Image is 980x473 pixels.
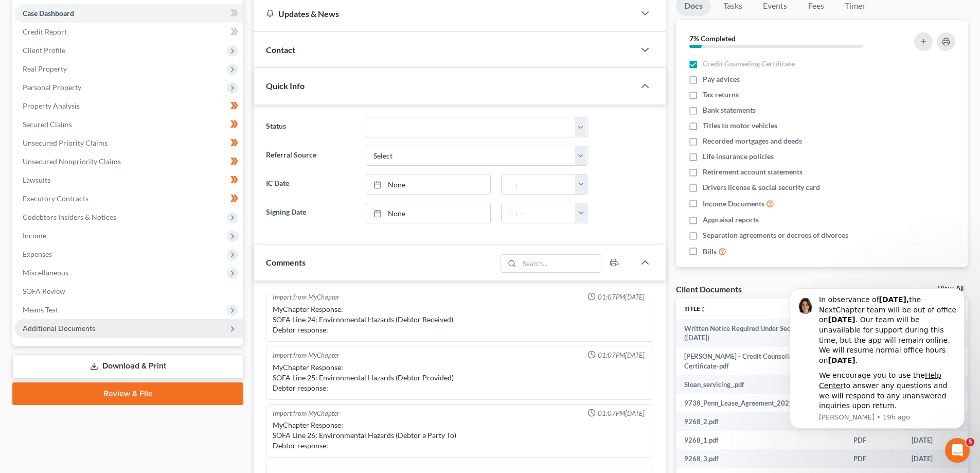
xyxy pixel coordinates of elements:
[966,438,974,446] span: 5
[703,90,739,100] span: Tax returns
[14,171,243,189] a: Lawsuits
[700,306,706,312] i: unfold_more
[23,305,58,314] span: Means Test
[23,213,116,221] span: Codebtors Insiders & Notices
[273,304,647,335] div: MyChapter Response: SOFA Line 24: Environmental Hazards (Debtor Received) Debtor response:
[703,136,802,146] span: Recorded mortgages and deeds
[266,257,306,267] span: Comments
[676,319,845,347] td: Written Notice Required Under Section 527 ([DATE])
[903,449,966,468] td: [DATE]
[676,284,742,294] div: Client Documents
[23,157,121,166] span: Unsecured Nonpriority Claims
[14,134,243,152] a: Unsecured Priority Claims
[14,23,243,41] a: Credit Report
[23,250,52,258] span: Expenses
[502,203,576,223] input: -- : --
[703,59,795,69] span: Credit Counseling Certificate
[23,194,88,203] span: Executory Contracts
[598,409,645,418] span: 01:07PM[DATE]
[23,46,65,55] span: Client Profile
[676,449,845,468] td: 9268_3.pdf
[366,174,490,194] a: None
[703,74,740,84] span: Pay advices
[676,394,845,412] td: 9738_Penn_Lease_Agreement_2025_-_signed.pdf
[703,151,774,162] span: Life insurance policies
[703,105,756,115] span: Bank statements
[703,120,777,131] span: Titles to motor vehicles
[261,203,360,223] label: Signing Date
[14,97,243,115] a: Property Analysis
[261,174,360,195] label: IC Date
[14,282,243,301] a: SOFA Review
[23,324,95,332] span: Additional Documents
[676,347,845,375] td: [PERSON_NAME] - Credit Counseling Course Certificate-pdf
[23,287,65,295] span: SOFA Review
[12,354,243,378] a: Download & Print
[23,176,50,184] span: Lawsuits
[273,351,340,360] div: Import from MyChapter
[366,203,490,223] a: None
[14,115,243,134] a: Secured Claims
[23,120,72,129] span: Secured Claims
[676,375,845,394] td: Sloan_servicing_.pdf
[23,27,67,36] span: Credit Report
[12,382,243,405] a: Review & File
[520,255,601,272] input: Search...
[23,64,67,73] span: Real Property
[845,449,903,468] td: PDF
[23,101,80,110] span: Property Analysis
[23,231,46,240] span: Income
[703,215,759,225] span: Appraisal reports
[703,167,803,177] span: Retirement account statements
[703,199,764,209] span: Income Documents
[598,292,645,302] span: 01:07PM[DATE]
[23,138,108,147] span: Unsecured Priority Claims
[14,4,243,23] a: Case Dashboard
[23,9,74,17] span: Case Dashboard
[676,431,845,449] td: 9268_1.pdf
[14,189,243,208] a: Executory Contracts
[266,81,305,91] span: Quick Info
[273,409,340,418] div: Import from MyChapter
[598,351,645,360] span: 01:07PM[DATE]
[266,45,295,55] span: Contact
[703,247,717,257] span: Bills
[945,438,970,463] iframe: Intercom live chat
[703,230,848,240] span: Separation agreements or decrees of divorces
[774,273,980,445] iframe: Intercom notifications message
[273,362,647,393] div: MyChapter Response: SOFA Line 25: Environmental Hazards (Debtor Provided) Debtor response:
[502,174,576,194] input: -- : --
[689,34,736,43] strong: 7% Completed
[273,292,340,302] div: Import from MyChapter
[23,83,81,92] span: Personal Property
[14,152,243,171] a: Unsecured Nonpriority Claims
[273,420,647,451] div: MyChapter Response: SOFA Line 26: Environmental Hazards (Debtor a Party To) Debtor response:
[684,305,706,312] a: Titleunfold_more
[261,146,360,166] label: Referral Source
[23,268,68,277] span: Miscellaneous
[261,117,360,137] label: Status
[676,412,845,431] td: 9268_2.pdf
[266,8,622,19] div: Updates & News
[703,182,820,192] span: Drivers license & social security card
